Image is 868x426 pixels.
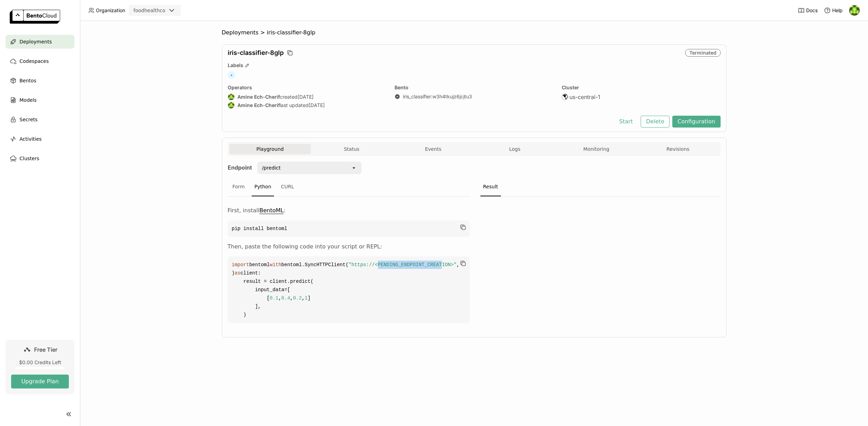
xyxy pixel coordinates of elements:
[6,54,74,68] a: Codespaces
[166,7,167,14] input: Selected foodhealthco.
[281,295,290,301] span: 0.4
[10,10,60,24] img: logo
[228,84,387,91] div: Operators
[569,93,600,100] span: us-central-1
[798,7,818,14] a: Docs
[96,7,125,14] span: Organization
[392,144,474,154] button: Events
[237,94,280,100] strong: Amine Ech-Cherif
[34,346,57,353] span: Free Tier
[6,151,74,165] a: Clusters
[228,243,470,251] p: Then, paste the following code into your script or REPL:
[19,135,42,143] span: Activities
[222,29,727,36] nav: Breadcrumbs navigation
[395,84,553,91] div: Bento
[351,165,357,171] svg: open
[672,116,721,128] button: Configuration
[685,49,721,57] div: Terminated
[262,164,281,171] div: /predict
[6,74,74,88] a: Bentos
[228,62,721,68] div: Labels
[641,116,670,128] button: Delete
[555,144,637,154] button: Monitoring
[278,178,297,196] div: CURL
[259,29,267,36] span: >
[614,116,638,128] button: Start
[133,7,165,14] div: foodhealthco
[19,57,49,65] span: Codespaces
[11,359,69,366] div: $0.00 Credits Left
[232,262,249,268] span: import
[806,7,818,14] span: Docs
[228,102,387,109] div: last updated
[228,102,234,108] img: Amine Ech-Cherif
[293,295,302,301] span: 0.2
[19,96,36,104] span: Models
[228,49,284,57] span: iris-classifier-8glp
[311,144,392,154] button: Status
[19,115,38,124] span: Secrets
[19,76,36,85] span: Bentos
[6,113,74,126] a: Secrets
[305,295,308,301] span: 1
[228,164,252,171] strong: Endpoint
[403,93,472,100] a: iris_classifier:w3h4tkujz6jcjtu3
[824,7,843,14] div: Help
[228,71,235,79] span: +
[252,178,274,196] div: Python
[222,29,259,36] span: Deployments
[6,35,74,49] a: Deployments
[6,93,74,107] a: Models
[228,256,470,323] code: bentoml bentoml.SyncHTTPClient( , ) client: result = client.predict( input_data=[ [ , , , ] ], )
[237,102,280,108] strong: Amine Ech-Cherif
[259,207,284,214] a: BentoML
[235,270,241,276] span: as
[309,102,325,108] span: [DATE]
[229,144,311,154] button: Playground
[270,295,278,301] span: 0.1
[228,93,387,100] div: created
[6,340,74,394] a: Free Tier$0.00 Credits LeftUpgrade Plan
[349,262,457,268] span: "https://<PENDING_ENDPOINT_CREATION>"
[298,94,314,100] span: [DATE]
[509,146,520,152] span: Logs
[230,178,248,196] div: Form
[267,29,315,36] span: iris-classifier-8glp
[637,144,719,154] button: Revisions
[832,7,843,14] span: Help
[6,132,74,146] a: Activities
[19,154,39,163] span: Clusters
[849,5,860,16] img: Amine Ech-Cherif
[228,220,470,237] code: pip install bentoml
[228,206,470,215] p: First, install :
[480,178,501,196] div: Result
[228,94,234,100] img: Amine Ech-Cherif
[562,84,721,91] div: Cluster
[281,164,282,171] input: Selected /predict.
[270,262,282,268] span: with
[11,375,69,388] button: Upgrade Plan
[19,38,52,46] span: Deployments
